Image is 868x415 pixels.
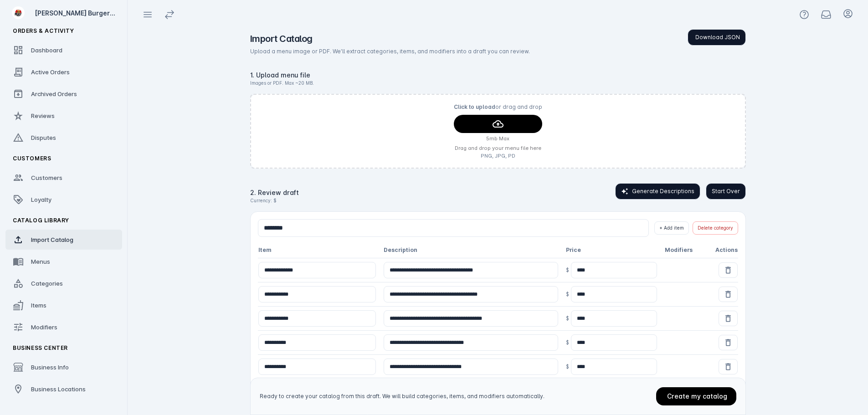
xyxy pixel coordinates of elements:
button: Delete item [719,335,738,350]
span: Archived Orders [31,90,77,97]
p: Currency: $ [250,197,299,204]
a: Modifiers [5,317,122,337]
a: Archived Orders [5,84,122,104]
span: Import Catalog [31,236,73,243]
p: or drag and drop [454,103,542,111]
span: Modifiers [31,323,57,331]
a: Reviews [5,106,122,126]
button: Create my catalog [656,387,736,405]
button: Delete category [693,221,738,235]
span: Reviews [31,112,55,119]
span: Disputes [31,134,56,141]
button: Delete item [719,311,738,326]
button: Delete item [719,287,738,302]
span: $ [566,290,569,298]
span: Delete category [698,225,733,231]
h2: 2. Review draft [250,188,299,197]
th: Description [383,242,565,258]
button: + Add item [654,221,689,235]
button: continue [454,115,542,133]
a: Business Info [5,357,122,377]
p: Images or PDF. Max ~20 MB. [250,80,314,87]
span: Items [31,302,46,309]
a: Active Orders [5,62,122,82]
span: Catalog Library [13,217,69,224]
a: Business Locations [5,379,122,399]
small: Drag and drop your menu file here [454,144,542,152]
span: Orders & Activity [13,27,74,34]
span: $ [566,363,569,371]
span: Customers [13,155,51,162]
a: Disputes [5,128,122,148]
a: Categories [5,273,122,293]
th: Item [258,242,383,258]
a: Loyalty [5,190,122,210]
span: Business Center [13,344,68,351]
span: Menus [31,258,50,265]
span: Start Over [712,187,740,195]
span: Categories [31,280,63,287]
span: Customers [31,174,62,181]
th: Actions [709,242,738,258]
small: PNG, JPG, PD [454,152,542,160]
a: Customers [5,168,122,188]
div: [PERSON_NAME] Burger Bar [35,8,118,18]
span: Active Orders [31,68,70,76]
button: Start Over [706,183,746,200]
button: Delete item [719,359,738,374]
a: Dashboard [5,40,122,60]
span: Loyalty [31,196,51,203]
span: Create my catalog [667,392,727,400]
th: Price [565,242,665,258]
a: Menus [5,251,122,272]
span: Dashboard [31,46,62,54]
p: Upload a menu image or PDF. We’ll extract categories, items, and modifiers into a draft you can r... [250,47,746,56]
small: 5mb Max [454,135,542,143]
button: Download JSON [688,29,746,46]
span: $ [566,266,569,274]
span: $ [566,314,569,323]
a: Items [5,295,122,315]
h1: Import Catalog [250,32,313,46]
span: + Add item [659,225,684,231]
span: Business Info [31,364,69,371]
span: Click to upload [454,103,495,110]
span: Business Locations [31,385,86,393]
span: Download JSON [695,33,740,41]
button: Generate Descriptions [615,183,700,200]
span: $ [566,338,569,347]
span: Generate Descriptions [632,187,694,195]
a: Import Catalog [5,230,122,250]
th: Modifiers [664,242,709,258]
div: Ready to create your catalog from this draft. We will build categories, items, and modifiers auto... [260,392,544,400]
button: Delete item [719,262,738,278]
h2: 1. Upload menu file [250,70,314,80]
